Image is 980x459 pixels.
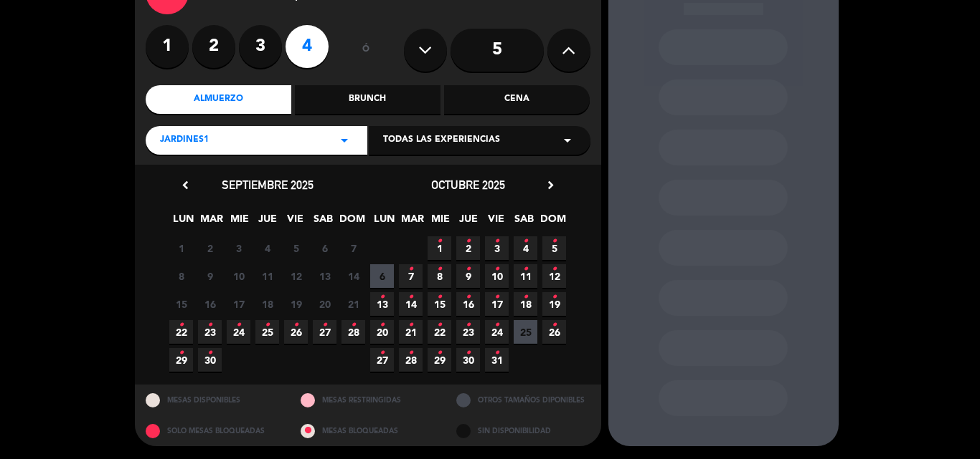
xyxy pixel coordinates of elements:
span: MAR [400,211,424,234]
span: 4 [514,236,537,260]
span: SAB [311,211,335,234]
span: 5 [542,236,566,260]
span: 27 [313,320,336,344]
span: 17 [485,292,509,316]
span: Jardines1 [160,133,209,148]
i: • [293,314,298,337]
span: 24 [227,320,250,344]
div: MESAS RESTRINGIDAS [290,385,446,415]
i: • [437,230,442,253]
i: • [552,258,557,281]
span: 1 [169,236,193,260]
i: • [437,314,442,337]
span: 30 [198,348,222,372]
span: 18 [514,292,537,316]
span: DOM [339,211,363,234]
i: arrow_drop_down [559,132,576,149]
i: • [466,258,471,281]
div: Cena [444,85,590,114]
span: 21 [341,292,365,316]
i: • [265,314,270,337]
i: • [236,314,241,337]
i: • [380,286,385,309]
span: 31 [485,348,509,372]
span: 14 [341,264,365,288]
i: • [380,314,385,337]
span: 15 [428,292,451,316]
i: • [494,342,499,364]
span: DOM [540,211,564,234]
span: 12 [284,264,308,288]
span: 22 [428,320,451,344]
div: MESAS BLOQUEADAS [290,415,446,446]
span: 21 [399,320,423,344]
div: OTROS TAMAÑOS DIPONIBLES [446,385,601,415]
i: • [466,230,471,253]
span: 6 [313,236,336,260]
span: LUN [372,211,396,234]
span: 23 [456,320,480,344]
label: 1 [146,25,189,68]
span: 9 [198,264,222,288]
span: JUE [255,211,279,234]
span: 7 [341,236,365,260]
i: • [207,314,212,337]
i: • [494,286,499,309]
span: 30 [456,348,480,372]
span: 26 [284,320,308,344]
span: 27 [370,348,394,372]
span: 11 [255,264,279,288]
i: • [437,286,442,309]
span: 25 [255,320,279,344]
span: VIE [484,211,508,234]
span: 8 [428,264,451,288]
span: 22 [169,320,193,344]
i: • [466,314,471,337]
div: SIN DISPONIBILIDAD [446,415,601,446]
i: • [179,342,184,364]
span: 20 [370,320,394,344]
i: • [380,342,385,364]
span: 23 [198,320,222,344]
div: Almuerzo [146,85,291,114]
span: 19 [284,292,308,316]
i: • [552,286,557,309]
div: ó [343,25,390,75]
i: • [179,314,184,337]
span: MIE [227,211,251,234]
span: octubre 2025 [431,178,505,192]
span: 1 [428,236,451,260]
label: 3 [239,25,282,68]
span: 10 [227,264,250,288]
span: 5 [284,236,308,260]
div: Brunch [295,85,440,114]
span: MIE [428,211,452,234]
span: 26 [542,320,566,344]
span: 17 [227,292,250,316]
span: 14 [399,292,423,316]
i: • [494,230,499,253]
span: 19 [542,292,566,316]
i: • [494,258,499,281]
span: MAR [199,211,223,234]
i: • [351,314,356,337]
i: • [523,230,528,253]
div: MESAS DISPONIBLES [135,385,291,415]
span: septiembre 2025 [222,178,314,192]
div: SOLO MESAS BLOQUEADAS [135,415,291,446]
i: • [408,342,413,364]
i: • [437,258,442,281]
span: Todas las experiencias [383,133,500,148]
i: • [408,286,413,309]
span: JUE [456,211,480,234]
span: 29 [428,348,451,372]
i: • [408,314,413,337]
i: • [322,314,327,337]
i: • [494,314,499,337]
span: 13 [370,292,394,316]
i: • [408,258,413,281]
i: chevron_right [543,178,558,193]
span: 18 [255,292,279,316]
span: 7 [399,264,423,288]
i: • [523,258,528,281]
